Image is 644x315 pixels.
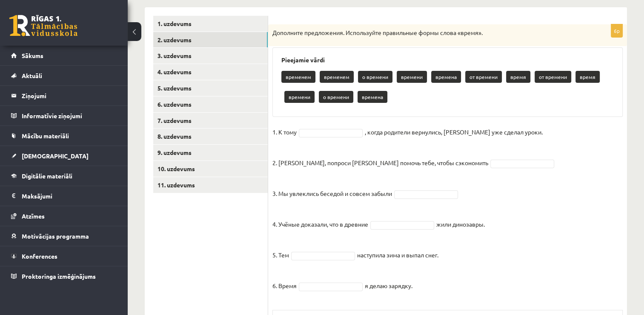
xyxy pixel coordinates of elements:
span: Sākums [22,52,43,59]
p: 6p [611,24,623,38]
legend: Maksājumi [22,186,117,206]
p: о времени [358,71,392,83]
p: времени [397,71,427,83]
h3: Pieejamie vārdi [281,56,614,64]
span: Konferences [22,252,57,260]
legend: Informatīvie ziņojumi [22,106,117,125]
p: времена [431,71,461,83]
p: от времени [535,71,571,83]
a: 1. uzdevums [153,16,268,32]
a: Informatīvie ziņojumi [11,106,117,125]
a: Motivācijas programma [11,226,117,246]
span: Aktuāli [22,72,42,79]
a: Digitālie materiāli [11,166,117,186]
a: 3. uzdevums [153,48,268,64]
p: времена [358,91,387,103]
span: Mācību materiāli [22,132,69,140]
p: время [575,71,600,83]
fieldset: , когда родители вернулись, [PERSON_NAME] уже сделал уроки. жили динозавры. наступила зима и выпа... [272,125,623,297]
p: 6. Время [272,266,297,292]
span: Motivācijas programma [22,232,89,240]
p: от времени [465,71,502,83]
span: Digitālie materiāli [22,172,72,180]
a: Sākums [11,46,117,65]
p: 2. [PERSON_NAME], попроси [PERSON_NAME] помочь тебе, чтобы сэкономить [272,143,488,169]
p: 4. Учёные доказали, что в древние [272,205,368,230]
p: о времени [319,91,353,103]
p: временем [320,71,354,83]
a: Maksājumi [11,186,117,206]
a: 11. uzdevums [153,177,268,193]
p: время [506,71,530,83]
a: 4. uzdevums [153,64,268,80]
a: Ziņojumi [11,86,117,105]
a: Atzīmes [11,206,117,226]
a: 2. uzdevums [153,32,268,48]
a: 9. uzdevums [153,145,268,160]
legend: Ziņojumi [22,86,117,105]
a: 6. uzdevums [153,96,268,112]
p: времени [284,91,315,103]
a: Konferences [11,246,117,266]
p: 1. К тому [272,125,297,138]
a: 5. uzdevums [153,80,268,96]
span: [DEMOGRAPHIC_DATA] [22,152,89,160]
p: 5. Тем [272,236,289,261]
a: [DEMOGRAPHIC_DATA] [11,146,117,166]
a: Rīgas 1. Tālmācības vidusskola [9,15,77,36]
p: временем [281,71,315,83]
a: 10. uzdevums [153,161,268,177]
span: Proktoringa izmēģinājums [22,272,96,280]
span: Atzīmes [22,212,45,220]
a: Mācību materiāli [11,126,117,146]
a: 7. uzdevums [153,113,268,128]
p: Дополните предложения. Используйте правильные формы слова «время». [272,29,580,37]
a: Aktuāli [11,66,117,85]
p: 3. Мы увлеклись беседой и совсем забыли [272,174,392,200]
a: Proktoringa izmēģinājums [11,266,117,286]
a: 8. uzdevums [153,128,268,144]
